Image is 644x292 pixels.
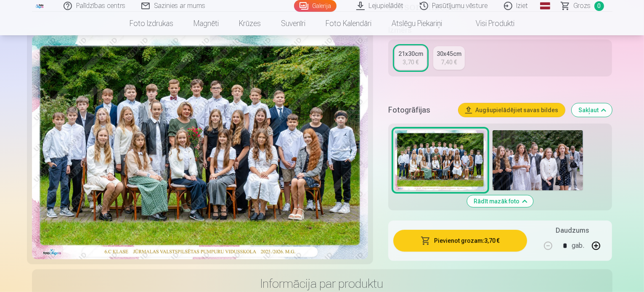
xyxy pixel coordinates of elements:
button: Augšupielādējiet savas bildes [458,103,565,117]
h5: Fotogrāfijas [388,104,452,116]
button: Pievienot grozam:3,70 € [393,230,527,252]
h3: Informācija par produktu [39,276,606,291]
div: gab. [572,236,584,256]
div: 30x45cm [437,50,461,58]
span: 0 [594,1,604,11]
a: Magnēti [183,12,229,35]
a: Suvenīri [271,12,315,35]
div: 7,40 € [441,58,457,66]
a: Foto izdrukas [119,12,183,35]
a: 30x45cm7,40 € [433,46,465,70]
img: /fa3 [35,3,45,8]
span: Grozs [574,1,591,11]
h5: Daudzums [556,226,589,236]
a: Krūzes [229,12,271,35]
button: Sakļaut [572,103,612,117]
div: 21x30cm [398,50,423,58]
a: Foto kalendāri [315,12,382,35]
a: 21x30cm3,70 € [395,46,427,70]
a: Atslēgu piekariņi [382,12,452,35]
button: Rādīt mazāk foto [467,195,533,207]
div: 3,70 € [403,58,419,66]
a: Visi produkti [452,12,525,35]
